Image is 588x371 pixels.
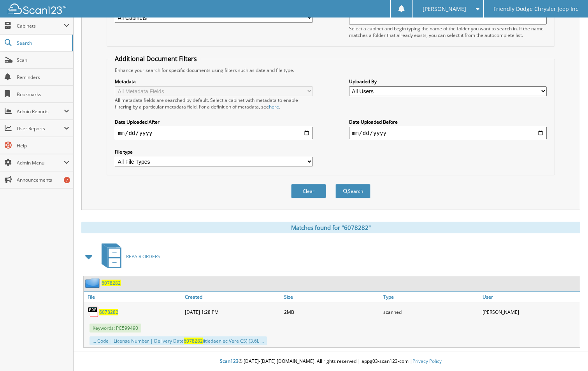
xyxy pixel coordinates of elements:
[17,57,69,63] span: Scan
[97,241,160,272] a: REPAIR ORDERS
[115,78,312,85] label: Metadata
[349,78,547,85] label: Uploaded By
[412,358,442,364] a: Privacy Policy
[349,119,547,125] label: Date Uploaded Before
[381,292,481,302] a: Type
[493,7,578,11] span: Friendly Dodge Chrysler Jeep Inc
[115,149,312,155] label: File type
[111,54,201,63] legend: Additional Document Filters
[115,127,312,139] input: start
[291,184,326,198] button: Clear
[423,7,466,11] span: [PERSON_NAME]
[102,280,121,286] a: 6078282
[81,222,580,233] div: Matches found for "6078282"
[74,352,588,371] div: © [DATE]-[DATE] [DOMAIN_NAME]. All rights reserved | appg03-scan123-com |
[84,292,183,302] a: File
[8,3,66,14] img: scan123-logo-white.svg
[17,159,64,166] span: Admin Menu
[349,127,547,139] input: end
[17,125,64,132] span: User Reports
[115,119,312,125] label: Date Uploaded After
[183,292,282,302] a: Created
[17,74,69,80] span: Reminders
[17,142,69,149] span: Help
[17,91,69,98] span: Bookmarks
[481,304,580,320] div: [PERSON_NAME]
[88,306,99,318] img: PDF.png
[381,304,481,320] div: scanned
[17,40,68,46] span: Search
[17,177,69,183] span: Announcements
[126,253,160,260] span: REPAIR ORDERS
[349,25,547,38] div: Select a cabinet and begin typing the name of the folder you want to search in. If the name match...
[269,103,279,110] a: here
[17,108,64,115] span: Admin Reports
[183,304,282,320] div: [DATE] 1:28 PM
[111,67,551,73] div: Enhance your search for specific documents using filters such as date and file type.
[85,278,102,288] img: folder2.png
[64,177,70,183] div: 7
[90,336,267,345] div: ... Code | License Number | Delivery Date iitiedaeniec Vere CS) (3.6L ...
[115,97,312,110] div: All metadata fields are searched by default. Select a cabinet with metadata to enable filtering b...
[17,23,64,29] span: Cabinets
[90,324,141,332] span: Keywords: PC599490
[220,358,239,364] span: Scan123
[481,292,580,302] a: User
[335,184,370,198] button: Search
[184,338,203,344] span: 6078282
[282,304,381,320] div: 2MB
[282,292,381,302] a: Size
[99,309,118,315] a: 6078282
[549,334,588,371] iframe: Chat Widget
